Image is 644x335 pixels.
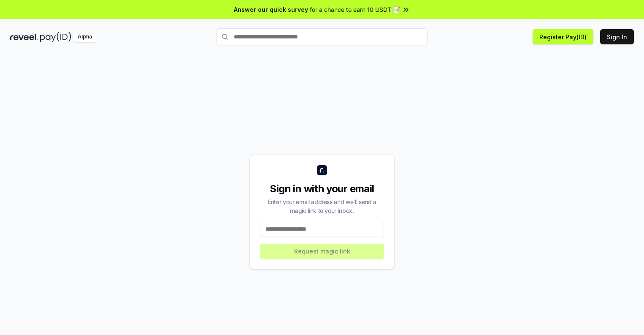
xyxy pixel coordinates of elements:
span: for a chance to earn 10 USDT 📝 [310,5,400,14]
img: logo_small [317,165,327,175]
span: Answer our quick survey [234,5,308,14]
img: pay_id [40,32,71,42]
div: Enter your email address and we’ll send a magic link to your inbox. [260,197,384,215]
button: Register Pay(ID) [533,29,593,44]
button: Sign In [600,29,634,44]
img: reveel_dark [10,32,38,42]
div: Sign in with your email [260,182,384,196]
div: Alpha [73,32,97,42]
